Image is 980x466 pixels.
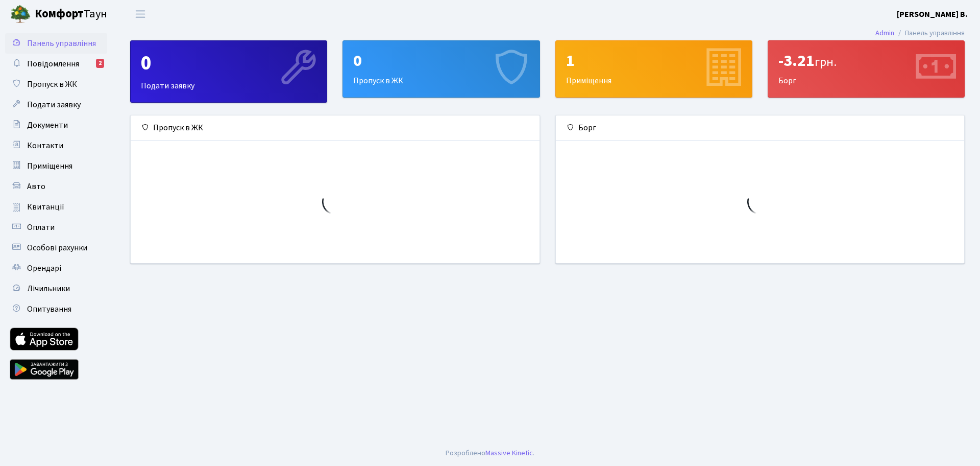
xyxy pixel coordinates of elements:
[894,28,965,39] li: Панель управління
[27,120,68,131] span: Документи
[131,115,540,141] div: Пропуск в ЖК
[35,6,84,22] b: Комфорт
[10,4,31,25] img: logo.png
[131,41,327,102] div: Подати заявку
[27,263,61,274] span: Орендарі
[5,176,107,197] a: Авто
[446,448,534,459] div: Розроблено .
[27,160,72,172] span: Приміщення
[342,40,540,98] a: 0Пропуск в ЖК
[860,22,980,44] nav: breadcrumb
[5,278,107,299] a: Лічильники
[5,33,107,54] a: Панель управління
[815,53,837,71] span: грн.
[5,299,107,319] a: Опитування
[27,58,79,69] span: Повідомлення
[343,41,539,97] div: Пропуск в ЖК
[768,41,964,97] div: Борг
[27,283,70,294] span: Лічильники
[27,201,64,213] span: Квитанції
[897,8,968,20] a: [PERSON_NAME] В.
[128,6,153,22] button: Переключити навігацію
[5,258,107,278] a: Орендарі
[96,59,104,68] div: 2
[875,28,894,38] a: Admin
[27,99,81,110] span: Подати заявку
[555,40,752,98] a: 1Приміщення
[141,51,316,76] div: 0
[897,9,968,20] b: [PERSON_NAME] В.
[485,448,533,458] a: Massive Kinetic
[566,51,742,71] div: 1
[27,181,45,192] span: Авто
[5,238,107,258] a: Особові рахунки
[353,51,529,71] div: 0
[27,242,87,253] span: Особові рахунки
[5,217,107,238] a: Оплати
[130,40,327,103] a: 0Подати заявку
[27,222,55,233] span: Оплати
[556,115,965,141] div: Борг
[27,79,77,90] span: Пропуск в ЖК
[35,6,107,23] span: Таун
[778,51,954,71] div: -3.21
[27,140,63,151] span: Контакти
[5,156,107,176] a: Приміщення
[5,54,107,74] a: Повідомлення2
[5,74,107,95] a: Пропуск в ЖК
[5,115,107,135] a: Документи
[5,95,107,115] a: Подати заявку
[27,38,96,49] span: Панель управління
[5,197,107,217] a: Квитанції
[5,135,107,156] a: Контакти
[556,41,752,97] div: Приміщення
[27,304,71,315] span: Опитування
